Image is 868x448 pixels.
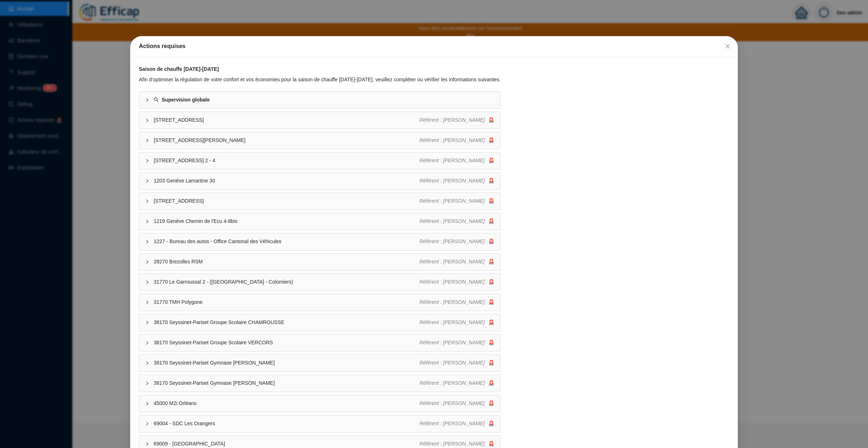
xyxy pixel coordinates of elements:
span: collapsed [145,159,149,163]
span: Référent : [PERSON_NAME] [420,178,485,184]
strong: Saison de chauffe [DATE]-[DATE] [139,66,219,72]
span: Référent : [PERSON_NAME] [420,259,485,264]
div: 38170 Seyssinet-Pariset Gymnase [PERSON_NAME]Référent : [PERSON_NAME]🚨 [139,355,500,371]
div: 🚨 [420,359,495,367]
span: 31770 Le Garroussal 2 - ([GEOGRAPHIC_DATA] - Colomiers) [154,278,420,286]
span: collapsed [145,280,149,284]
div: [STREET_ADDRESS]Référent : [PERSON_NAME]🚨 [139,112,500,129]
div: 🚨 [420,319,495,326]
div: 45000 M2i OrléansRéférent : [PERSON_NAME]🚨 [139,395,500,412]
span: Référent : [PERSON_NAME] [420,137,485,143]
span: 45000 M2i Orléans [154,400,420,407]
div: [STREET_ADDRESS]Référent : [PERSON_NAME]🚨 [139,193,500,210]
div: 38170 Seyssinet-Pariset Gymnase [PERSON_NAME]Référent : [PERSON_NAME]🚨 [139,375,500,392]
div: 🚨 [420,298,495,306]
span: [STREET_ADDRESS] [154,197,420,205]
div: 🚨 [420,379,495,387]
span: Référent : [PERSON_NAME] [420,117,485,123]
span: 1227 - Bureau des autos - Office Cantonal des Véhicules [154,238,420,245]
span: collapsed [145,381,149,385]
span: collapsed [145,138,149,143]
span: collapsed [145,320,149,325]
span: collapsed [145,260,149,264]
span: collapsed [145,179,149,183]
span: Référent : [PERSON_NAME] [420,238,485,244]
span: collapsed [145,98,149,102]
span: collapsed [145,361,149,365]
span: 69004 - SDC Les Orangers [154,420,420,427]
div: 🚨 [420,420,495,427]
span: Référent : [PERSON_NAME] [420,441,485,447]
span: 38170 Seyssinet-Pariset Gymnase [PERSON_NAME] [154,379,420,387]
span: [STREET_ADDRESS] [154,116,420,124]
div: 🚨 [420,157,495,164]
span: [STREET_ADDRESS][PERSON_NAME] [154,137,420,144]
div: 31770 TMH PolygoneRéférent : [PERSON_NAME]🚨 [139,294,500,311]
span: 38170 Seyssinet-Pariset Groupe Scolaire VERCORS [154,339,420,346]
span: Référent : [PERSON_NAME] [420,198,485,204]
div: 🚨 [420,278,495,286]
div: 🚨 [420,177,495,185]
span: 69009 - [GEOGRAPHIC_DATA] [154,440,420,448]
span: Référent : [PERSON_NAME] [420,340,485,345]
div: 🚨 [420,400,495,407]
span: Référent : [PERSON_NAME] [420,421,485,426]
span: 38170 Seyssinet-Pariset Groupe Scolaire CHAMROUSSE [154,319,420,326]
div: 1227 - Bureau des autos - Office Cantonal des VéhiculesRéférent : [PERSON_NAME]🚨 [139,233,500,250]
div: Supervision globale [139,92,500,108]
span: 28270 Brezolles RSM [154,258,420,266]
span: Référent : [PERSON_NAME] [420,319,485,325]
div: [STREET_ADDRESS] 2 - 4Référent : [PERSON_NAME]🚨 [139,152,500,169]
span: Référent : [PERSON_NAME] [420,400,485,406]
span: 1203 Genève Lamartine 30 [154,177,420,185]
span: [STREET_ADDRESS] 2 - 4 [154,157,420,164]
div: 🚨 [420,238,495,245]
div: 31770 Le Garroussal 2 - ([GEOGRAPHIC_DATA] - Colomiers)Référent : [PERSON_NAME]🚨 [139,274,500,290]
span: collapsed [145,300,149,305]
span: Référent : [PERSON_NAME] [420,299,485,305]
span: Fermer [722,43,733,49]
div: 69004 - SDC Les OrangersRéférent : [PERSON_NAME]🚨 [139,415,500,432]
span: collapsed [145,442,149,446]
span: Référent : [PERSON_NAME] [420,218,485,224]
div: 🚨 [420,137,495,144]
div: 1203 Genève Lamartine 30Référent : [PERSON_NAME]🚨 [139,173,500,189]
div: Actions requises [139,42,729,51]
div: 🚨 [420,258,495,266]
div: 38170 Seyssinet-Pariset Groupe Scolaire VERCORSRéférent : [PERSON_NAME]🚨 [139,335,500,351]
div: 🚨 [420,339,495,346]
div: 38170 Seyssinet-Pariset Groupe Scolaire CHAMROUSSERéférent : [PERSON_NAME]🚨 [139,314,500,331]
div: 🚨 [420,116,495,124]
span: collapsed [145,240,149,244]
span: Référent : [PERSON_NAME] [420,279,485,285]
span: Référent : [PERSON_NAME] [420,158,485,163]
span: Référent : [PERSON_NAME] [420,380,485,386]
div: 1219 Genève Chemin de l'Ecu 4-8bisRéférent : [PERSON_NAME]🚨 [139,213,500,230]
div: Afin d'optimiser la régulation de votre confort et vos économies pour la saison de chauffe [DATE]... [139,76,501,83]
span: 31770 TMH Polygone [154,298,420,306]
div: 🚨 [420,197,495,205]
span: collapsed [145,118,149,122]
span: collapsed [145,422,149,426]
span: collapsed [145,219,149,224]
div: 28270 Brezolles RSMRéférent : [PERSON_NAME]🚨 [139,254,500,270]
span: search [154,97,159,102]
span: collapsed [145,341,149,345]
div: 🚨 [420,217,495,225]
span: close [725,43,731,49]
span: 38170 Seyssinet-Pariset Gymnase [PERSON_NAME] [154,359,420,367]
button: Close [722,40,733,52]
strong: Supervision globale [162,97,210,103]
span: Référent : [PERSON_NAME] [420,360,485,366]
div: [STREET_ADDRESS][PERSON_NAME]Référent : [PERSON_NAME]🚨 [139,132,500,149]
span: collapsed [145,199,149,203]
span: collapsed [145,401,149,406]
span: 1219 Genève Chemin de l'Ecu 4-8bis [154,217,420,225]
div: 🚨 [420,440,495,448]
